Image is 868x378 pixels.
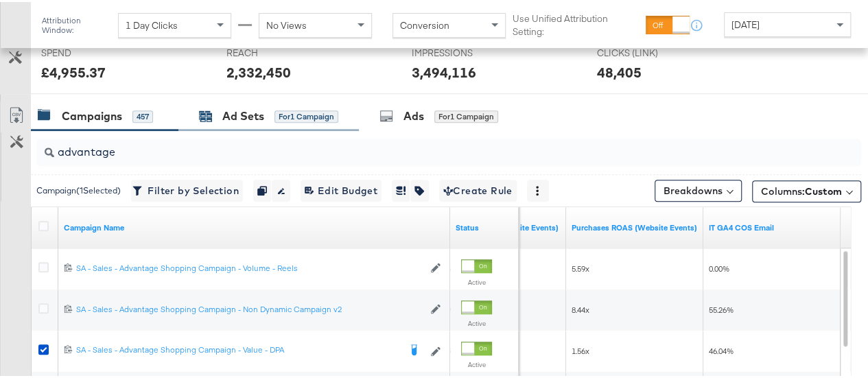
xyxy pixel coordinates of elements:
[274,108,338,121] div: for 1 Campaign
[655,178,742,200] button: Breakdowns
[126,17,178,29] span: 1 Day Clicks
[132,108,153,121] div: 457
[62,106,122,122] div: Campaigns
[731,16,760,29] span: [DATE]
[461,358,492,367] label: Active
[709,220,835,231] a: IT NET COS _ GA4
[301,178,382,200] button: Edit Budget
[54,131,789,158] input: Search Campaigns by Name, ID or Objective
[596,60,641,80] div: 48,405
[135,180,239,198] span: Filter by Selection
[461,317,492,326] label: Active
[76,302,423,314] a: SA - Sales - Advantage Shopping Campaign - Non Dynamic Campaign v2
[709,344,734,354] span: 46.04%
[461,276,492,285] label: Active
[76,261,423,272] div: SA - Sales - Advantage Shopping Campaign - Volume - Reels
[222,106,264,122] div: Ad Sets
[266,17,307,29] span: No Views
[131,178,243,200] button: Filter by Selection
[572,220,698,231] a: The total value of the purchase actions divided by spend tracked by your Custom Audience pixel on...
[572,344,589,354] span: 1.56x
[76,302,423,313] div: SA - Sales - Advantage Shopping Campaign - Non Dynamic Campaign v2
[226,45,329,58] span: REACH
[400,17,449,29] span: Conversion
[572,303,589,313] span: 8.44x
[41,60,106,80] div: £4,955.37
[305,180,377,198] span: Edit Budget
[752,178,861,200] button: Columns:Custom
[64,220,445,231] a: Your campaign name.
[456,220,513,231] a: Shows the current state of your Ad Campaign.
[513,10,640,36] label: Use Unified Attribution Setting:
[434,108,498,121] div: for 1 Campaign
[443,180,513,198] span: Create Rule
[761,182,842,196] span: Columns:
[412,60,476,80] div: 3,494,116
[76,261,423,272] a: SA - Sales - Advantage Shopping Campaign - Volume - Reels
[709,303,734,313] span: 55.26%
[36,182,121,195] div: Campaign ( 1 Selected)
[41,14,111,33] div: Attribution Window:
[439,178,517,200] button: Create Rule
[572,261,589,272] span: 5.59x
[709,261,729,272] span: 0.00%
[412,45,515,58] span: IMPRESSIONS
[76,342,399,353] div: SA - Sales - Advantage Shopping Campaign - Value - DPA
[41,45,144,58] span: SPEND
[805,183,842,196] span: Custom
[226,60,291,80] div: 2,332,450
[403,106,424,122] div: Ads
[76,342,399,356] a: SA - Sales - Advantage Shopping Campaign - Value - DPA
[596,45,699,58] span: CLICKS (LINK)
